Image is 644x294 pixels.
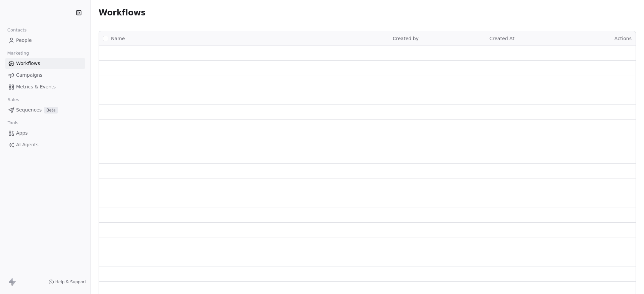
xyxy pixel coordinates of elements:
[5,95,22,105] span: Sales
[5,81,85,92] a: Metrics & Events
[99,8,146,17] span: Workflows
[5,104,85,116] a: SequencesBeta
[16,37,32,44] span: People
[49,279,86,285] a: Help & Support
[111,35,125,42] span: Name
[5,128,85,139] a: Apps
[5,58,85,69] a: Workflows
[5,70,85,81] a: Campaigns
[4,48,32,58] span: Marketing
[16,72,42,79] span: Campaigns
[5,118,21,128] span: Tools
[44,107,58,114] span: Beta
[5,139,85,150] a: AI Agents
[16,141,39,148] span: AI Agents
[4,25,30,35] span: Contacts
[16,83,56,90] span: Metrics & Events
[489,36,515,41] span: Created At
[55,279,86,285] span: Help & Support
[16,130,28,137] span: Apps
[16,106,42,114] span: Sequences
[16,60,40,67] span: Workflows
[393,36,419,41] span: Created by
[5,35,85,46] a: People
[614,36,632,41] span: Actions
